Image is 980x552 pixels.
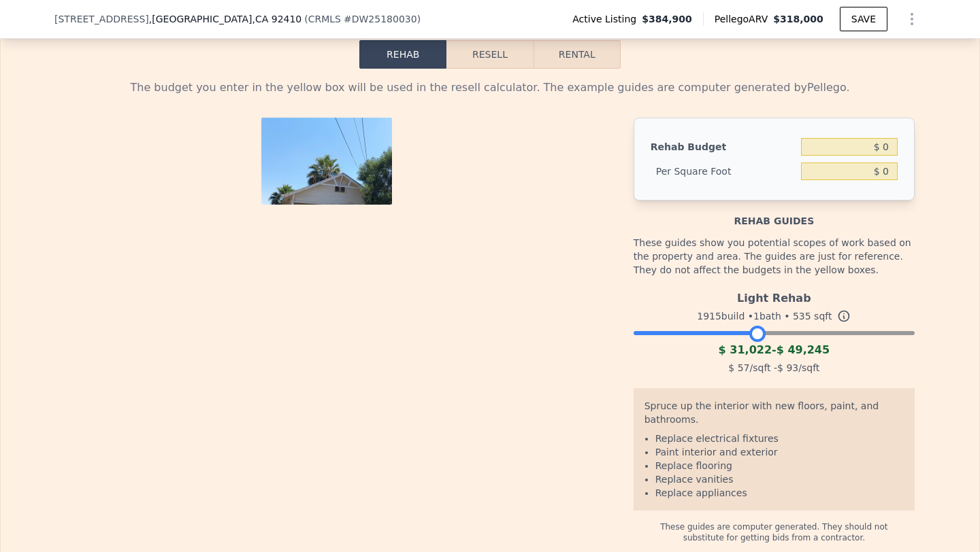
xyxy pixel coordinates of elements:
[534,40,621,69] button: Rental
[634,307,915,326] div: 1915 build • 1 bath • sqft
[252,14,301,24] span: , CA 92410
[651,135,796,159] div: Rehab Budget
[642,12,692,26] span: $384,900
[304,12,421,26] div: ( )
[655,486,904,500] li: Replace appliances
[634,228,915,285] div: These guides show you potential scopes of work based on the property and area. The guides are jus...
[655,445,904,459] li: Paint interior and exterior
[715,12,774,26] span: Pellego ARV
[634,342,915,358] div: -
[773,14,823,24] span: $318,000
[651,159,796,184] div: Per Square Foot
[655,472,904,486] li: Replace vanities
[655,432,904,445] li: Replace electrical fixtures
[634,358,915,377] div: /sqft - /sqft
[446,40,533,69] button: Resell
[777,362,798,373] span: $ 93
[572,12,642,26] span: Active Listing
[634,201,915,228] div: Rehab guides
[793,311,811,322] span: 535
[261,118,392,292] img: Property Photo 1
[719,343,772,356] span: $ 31,022
[149,12,301,26] span: , [GEOGRAPHIC_DATA]
[634,285,915,307] div: Light Rehab
[54,12,149,26] span: [STREET_ADDRESS]
[344,14,417,24] span: # DW25180030
[840,7,887,31] button: SAVE
[65,80,915,96] div: The budget you enter in the yellow box will be used in the resell calculator. The example guides ...
[634,511,915,543] div: These guides are computer generated. They should not substitute for getting bids from a contractor.
[308,14,341,24] span: CRMLS
[777,343,830,356] span: $ 49,245
[644,399,904,432] div: Spruce up the interior with new floors, paint, and bathrooms.
[728,362,749,373] span: $ 57
[898,5,926,33] button: Show Options
[655,459,904,472] li: Replace flooring
[359,40,446,69] button: Rehab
